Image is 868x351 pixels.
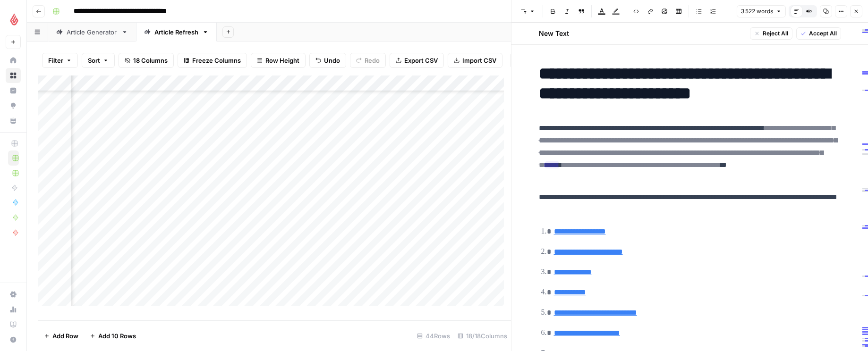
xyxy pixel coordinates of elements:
[67,27,118,37] div: Article Generator
[98,331,136,341] span: Add 10 Rows
[82,53,115,68] button: Sort
[6,8,21,31] button: Workspace: Lightspeed
[6,53,21,68] a: Home
[48,56,63,65] span: Filter
[6,302,21,317] a: Usage
[265,56,299,65] span: Row Height
[365,56,380,65] span: Redo
[133,56,168,65] span: 18 Columns
[750,27,792,40] button: Reject All
[6,98,21,113] a: Opportunities
[88,56,100,65] span: Sort
[6,83,21,98] a: Insights
[154,27,198,37] div: Article Refresh
[136,23,217,42] a: Article Refresh
[6,68,21,83] a: Browse
[737,5,786,17] button: 3 522 words
[404,56,438,65] span: Export CSV
[178,53,247,68] button: Freeze Columns
[6,317,21,332] a: Learning Hub
[741,7,773,16] span: 3 522 words
[38,328,84,343] button: Add Row
[763,29,788,38] span: Reject All
[309,53,346,68] button: Undo
[350,53,386,68] button: Redo
[390,53,444,68] button: Export CSV
[251,53,306,68] button: Row Height
[52,331,78,341] span: Add Row
[84,328,142,343] button: Add 10 Rows
[448,53,502,68] button: Import CSV
[192,56,241,65] span: Freeze Columns
[48,23,136,42] a: Article Generator
[6,11,23,28] img: Lightspeed Logo
[119,53,174,68] button: 18 Columns
[539,29,569,38] h2: New Text
[454,328,511,343] div: 18/18 Columns
[413,328,454,343] div: 44 Rows
[462,56,496,65] span: Import CSV
[796,27,841,40] button: Accept All
[809,29,837,38] span: Accept All
[6,332,21,347] button: Help + Support
[42,53,78,68] button: Filter
[324,56,340,65] span: Undo
[6,113,21,128] a: Your Data
[6,287,21,302] a: Settings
